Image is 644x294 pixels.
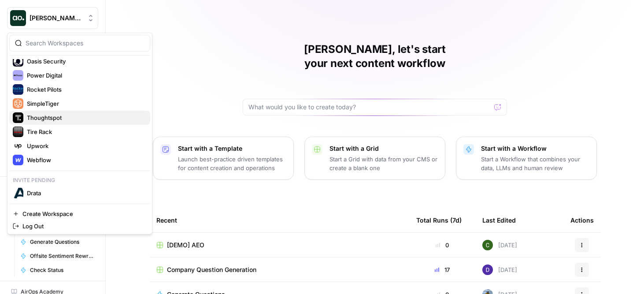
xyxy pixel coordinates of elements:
span: Company Question Generation [167,265,256,274]
span: [PERSON_NAME] Test [30,14,83,22]
a: [DEMO] AEO [156,241,402,249]
div: 0 [416,241,468,249]
span: Drata [27,189,143,197]
p: Start a Workflow that combines your data, LLMs and human review [481,155,589,172]
img: Rocket Pilots Logo [13,84,23,95]
img: Upwork Logo [13,141,23,151]
button: Start with a TemplateLaunch best-practice driven templates for content creation and operations [153,137,294,180]
p: Invite pending [9,175,150,186]
span: Upwork [27,141,143,150]
div: Recent [156,208,402,232]
span: SimpleTiger [27,99,143,108]
a: Create Workspace [9,208,150,220]
div: [DATE] [482,264,517,275]
a: Offsite Sentiment Rewrites [16,249,98,263]
button: Start with a GridStart a Grid with data from your CMS or create a blank one [304,137,445,180]
img: Power Digital Logo [13,70,23,81]
span: Create Workspace [22,209,143,218]
a: Log Out [9,220,150,232]
img: Tire Rack Logo [13,127,23,137]
img: Dillon Test Logo [10,10,26,26]
span: Check Status [30,266,94,274]
button: Start with a WorkflowStart a Workflow that combines your data, LLMs and human review [456,137,597,180]
div: Workspace: Dillon Test [7,33,152,234]
span: Rocket Pilots [27,85,143,94]
span: Log Out [22,222,143,231]
span: [DEMO] AEO [167,241,204,249]
span: Thoughtspot [27,113,143,122]
span: Oasis Security [27,57,143,66]
span: Webflow [27,156,143,164]
div: Last Edited [482,208,516,232]
span: Generate Questions [30,238,94,246]
img: Oasis Security Logo [13,56,23,67]
a: Company Question Generation [156,265,402,274]
img: 14qrvic887bnlg6dzgoj39zarp80 [482,240,493,250]
a: Check Status [16,263,98,277]
span: Tire Rack [27,127,143,136]
p: Start with a Template [178,144,286,153]
input: What would you like to create today? [248,103,491,112]
a: Generate Questions [16,235,98,249]
p: Start with a Workflow [481,144,589,153]
p: Launch best-practice driven templates for content creation and operations [178,155,286,172]
div: Total Runs (7d) [416,208,462,232]
div: [DATE] [482,240,517,250]
img: 6clbhjv5t98vtpq4yyt91utag0vy [482,264,493,275]
img: Webflow Logo [13,155,23,165]
p: Start with a Grid [329,144,438,153]
span: Power Digital [27,71,143,80]
input: Search Workspaces [26,39,144,48]
div: Actions [570,208,594,232]
button: Workspace: Dillon Test [7,7,98,29]
p: Start a Grid with data from your CMS or create a blank one [329,155,438,172]
div: 17 [416,265,468,274]
span: Offsite Sentiment Rewrites [30,252,94,260]
img: SimpleTiger Logo [13,98,23,109]
img: Thoughtspot Logo [13,112,23,123]
img: Drata Logo [13,188,23,198]
h1: [PERSON_NAME], let's start your next content workflow [243,42,507,71]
